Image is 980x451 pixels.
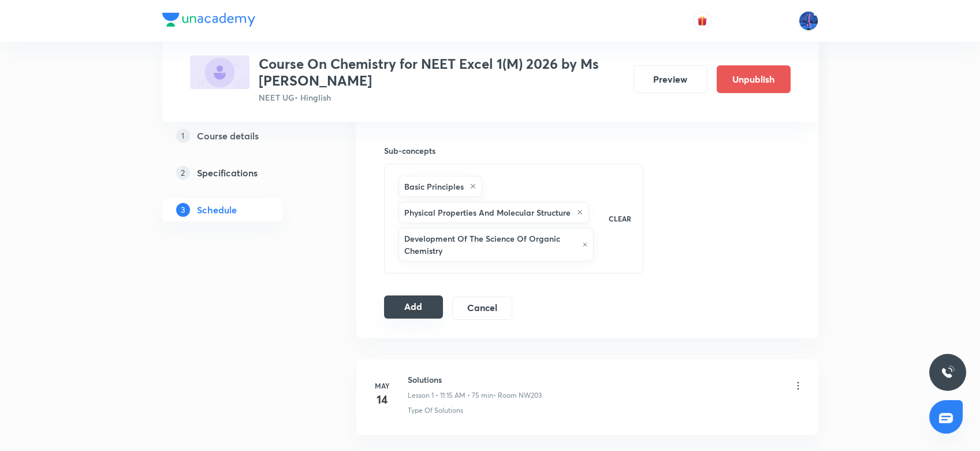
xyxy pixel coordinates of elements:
p: CLEAR [609,213,631,224]
h5: Course details [197,129,259,143]
a: Company Logo [162,13,255,29]
p: • Room NW203 [493,390,542,401]
h6: Solutions [408,374,542,386]
a: 1Course details [162,124,319,147]
h5: Schedule [197,203,237,217]
button: avatar [693,12,711,30]
h3: Course On Chemistry for NEET Excel 1(M) 2026 by Ms [PERSON_NAME] [259,56,624,89]
button: Unpublish [717,65,791,93]
h6: May [371,380,394,391]
p: 3 [176,203,190,217]
a: 2Specifications [162,161,319,184]
h6: Basic Principles [404,180,464,193]
img: Company Logo [162,13,255,27]
h6: Development Of The Science Of Organic Chemistry [404,232,576,257]
p: NEET UG • Hinglish [259,91,624,103]
img: ttu [941,365,955,379]
button: Cancel [452,297,512,320]
h6: Physical Properties And Molecular Structure [404,206,571,219]
img: 0645E9DC-B1B3-4C1F-A350-0D07224F184A_plus.png [190,56,249,89]
button: Preview [634,65,707,93]
p: 1 [176,129,190,143]
p: Type Of Solutions [408,405,463,416]
img: Mahesh Bhat [799,11,818,31]
button: Add [384,295,444,319]
h4: 14 [371,391,394,408]
h5: Specifications [197,166,258,180]
img: avatar [697,16,707,26]
p: 2 [176,166,190,180]
p: Lesson 1 • 11:15 AM • 75 min [408,390,493,401]
h6: Sub-concepts [384,145,644,157]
